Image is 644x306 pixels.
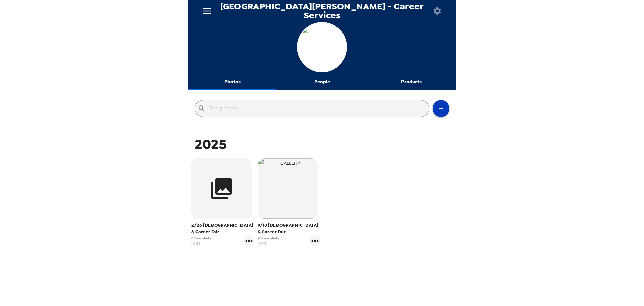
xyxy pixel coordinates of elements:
[310,235,320,246] button: gallery menu
[258,222,321,235] span: 9/18 [DEMOGRAPHIC_DATA] & Career Fair
[208,103,426,114] input: Find photos
[277,74,367,90] button: People
[244,235,254,246] button: gallery menu
[191,236,211,241] span: 0 headshots
[258,241,279,246] span: [DATE]
[191,222,254,235] span: 2/26 [DEMOGRAPHIC_DATA] & Career Fair
[195,135,227,153] span: 2025
[302,27,342,67] img: org logo
[258,158,318,219] img: gallery
[217,2,426,20] span: [GEOGRAPHIC_DATA][PERSON_NAME] - Career Services
[188,74,277,90] button: Photos
[367,74,456,90] button: Products
[258,236,279,241] span: 95 headshots
[191,241,211,246] span: [DATE]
